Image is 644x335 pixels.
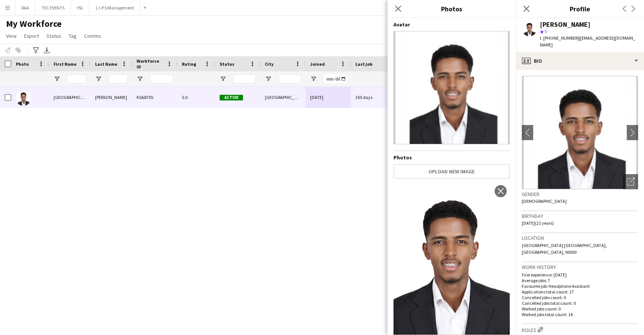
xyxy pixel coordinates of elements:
[522,326,638,333] h3: Roles
[522,306,638,312] p: Worked jobs count: 0
[6,32,17,39] span: View
[351,87,396,108] div: 265 days
[522,242,607,255] span: [GEOGRAPHIC_DATA] [GEOGRAPHIC_DATA], [GEOGRAPHIC_DATA], 00000
[544,28,547,34] span: 5
[522,312,638,317] p: Worked jobs total count: 14
[393,182,510,334] img: Crew photo 1119118
[54,76,60,82] button: Open Filter Menu
[35,0,71,15] button: TEC EVENTS
[220,61,234,67] span: Status
[15,0,35,15] button: RAA
[540,35,579,41] span: t. [PHONE_NUMBER]
[16,61,29,67] span: Photo
[95,76,102,82] button: Open Filter Menu
[67,74,86,83] input: First Name Filter Input
[81,31,104,41] a: Comms
[71,0,90,15] button: YSL
[393,21,510,28] h4: Avatar
[278,74,301,83] input: City Filter Input
[31,46,40,55] app-action-btn: Advanced filters
[109,74,128,83] input: Last Name Filter Input
[522,76,638,189] img: Crew avatar or photo
[522,220,554,226] span: [DATE] (21 years)
[84,32,101,39] span: Comms
[522,191,638,198] h3: Gender
[177,87,215,108] div: 5.0
[393,154,510,161] h4: Photos
[46,32,61,39] span: Status
[522,264,638,270] h3: Work history
[540,35,635,48] span: | [EMAIL_ADDRESS][DOMAIN_NAME]
[522,289,638,295] p: Applications total count: 17
[42,46,51,55] app-action-btn: Export XLSX
[522,300,638,306] p: Cancelled jobs total count: 0
[3,31,20,41] a: View
[522,283,638,289] p: Favourite job: Headphone Assistant
[90,0,140,15] button: L.I.P.S Management
[393,164,510,179] button: Upload new image
[265,76,272,82] button: Open Filter Menu
[54,61,77,67] span: First Name
[24,32,39,39] span: Export
[355,61,372,67] span: Last job
[220,76,226,82] button: Open Filter Menu
[91,87,132,108] div: [PERSON_NAME]
[21,31,42,41] a: Export
[522,272,638,278] p: First experience: [DATE]
[310,76,317,82] button: Open Filter Menu
[310,61,325,67] span: Joined
[132,87,177,108] div: KSA8705
[393,31,510,144] img: Crew avatar
[220,95,243,100] span: Active
[516,4,644,14] h3: Profile
[137,76,143,82] button: Open Filter Menu
[150,74,173,83] input: Workforce ID Filter Input
[540,21,590,28] div: [PERSON_NAME]
[233,74,256,83] input: Status Filter Input
[137,58,164,69] span: Workforce ID
[69,32,77,39] span: Tag
[522,198,567,204] span: [DEMOGRAPHIC_DATA]
[306,87,351,108] div: [DATE]
[43,31,64,41] a: Status
[95,61,117,67] span: Last Name
[6,18,61,29] span: My Workforce
[522,278,638,283] p: Average jobs: 7
[260,87,306,108] div: [GEOGRAPHIC_DATA]
[49,87,91,108] div: [GEOGRAPHIC_DATA]
[387,4,516,14] h3: Photos
[265,61,274,67] span: City
[16,91,31,106] img: Salem Nasser
[623,174,638,189] div: Open photos pop-in
[66,31,80,41] a: Tag
[516,52,644,70] div: Bio
[324,74,346,83] input: Joined Filter Input
[522,235,638,241] h3: Location
[522,295,638,300] p: Cancelled jobs count: 0
[522,213,638,219] h3: Birthday
[182,61,196,67] span: Rating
